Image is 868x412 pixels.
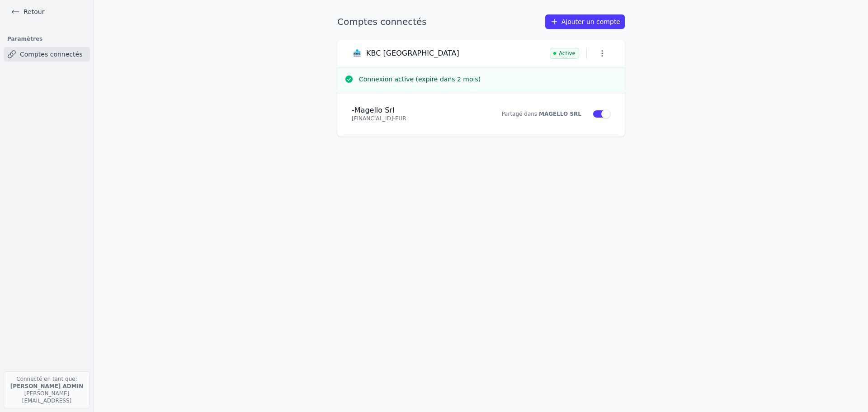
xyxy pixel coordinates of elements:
[550,48,579,59] span: Active
[366,49,459,58] h3: KBC [GEOGRAPHIC_DATA]
[539,111,581,117] a: MAGELLO SRL
[10,383,83,389] strong: [PERSON_NAME] ADMIN
[337,15,427,28] h1: Comptes connectés
[4,47,90,62] a: Comptes connectés
[4,371,90,408] p: Connecté en tant que: [PERSON_NAME][EMAIL_ADDRESS]
[359,75,618,84] h3: Connexion active (expire dans 2 mois)
[352,48,363,59] img: KBC Brussels logo
[352,106,484,115] h4: - Magello Srl
[352,115,484,122] p: [FINANCIAL_ID] - EUR
[545,14,625,29] a: Ajouter un compte
[495,110,581,118] p: Partagé dans
[4,33,90,45] h3: Paramètres
[7,5,48,18] a: Retour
